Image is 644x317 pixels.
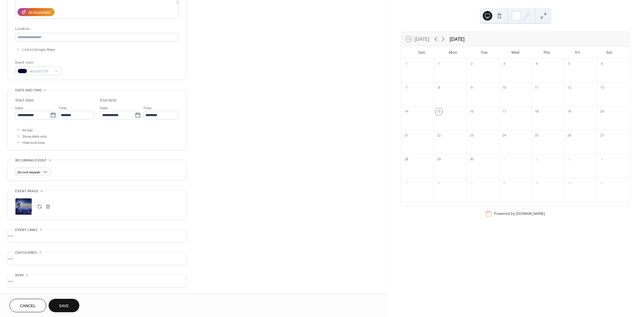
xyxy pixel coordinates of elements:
div: 20 [599,108,605,115]
div: 9 [468,84,475,91]
div: Sat [593,47,625,59]
div: AI Assistant [29,10,50,16]
span: Cancel [20,303,36,309]
div: ; [15,198,32,215]
div: 22 [436,132,442,139]
button: Save [49,299,79,312]
span: Event image [15,188,38,194]
div: 29 [436,156,442,163]
div: 8 [436,84,442,91]
div: 4 [599,156,605,163]
div: 4 [533,61,540,67]
div: 30 [468,156,475,163]
div: End date [100,97,117,104]
div: 5 [403,180,410,187]
span: Event links [15,227,38,233]
span: Do not repeat [18,169,40,176]
div: ••• [8,252,186,265]
div: Tue [468,47,500,59]
div: 11 [599,180,605,187]
div: 14 [403,108,410,115]
span: Time [143,105,151,111]
span: RSVP [15,272,24,278]
div: 3 [501,61,507,67]
span: Save [59,303,69,309]
div: 5 [566,61,572,67]
div: 7 [468,180,475,187]
div: 16 [468,108,475,115]
span: Time [58,105,67,111]
div: 17 [501,108,507,115]
div: 3 [566,156,572,163]
span: All day [22,127,33,133]
div: 18 [533,108,540,115]
div: Sun [406,47,437,59]
span: Hide end time [22,140,45,146]
span: Date [15,105,23,111]
span: #0C0437FF [30,68,52,75]
div: 27 [599,132,605,139]
div: Wed [500,47,531,59]
div: 6 [436,180,442,187]
div: Powered by [494,211,545,216]
div: Thu [531,47,562,59]
div: ••• [8,275,186,287]
div: Mon [437,47,469,59]
div: 2 [468,61,475,67]
div: 31 [403,61,410,67]
div: 23 [468,132,475,139]
div: 25 [533,132,540,139]
div: 12 [566,84,572,91]
div: 2 [533,156,540,163]
span: Date and time [15,87,42,93]
div: 6 [599,61,605,67]
div: 15 [436,108,442,115]
span: Recurring event [15,157,47,164]
div: 21 [403,132,410,139]
span: Categories [15,250,37,256]
span: Show date only [22,133,47,140]
button: Cancel [10,299,46,312]
div: Fri [562,47,594,59]
a: [DOMAIN_NAME] [516,211,545,216]
div: 13 [599,84,605,91]
div: 10 [501,84,507,91]
div: 26 [566,132,572,139]
span: Link to Google Maps [22,47,55,53]
span: Date [100,105,108,111]
div: Event color [15,59,60,66]
div: 9 [533,180,540,187]
div: 7 [403,84,410,91]
div: 1 [436,61,442,67]
div: 24 [501,132,507,139]
div: 11 [533,84,540,91]
div: 8 [501,180,507,187]
button: AI Assistant [18,8,55,16]
div: 28 [403,156,410,163]
div: Start date [15,97,34,104]
div: 19 [566,108,572,115]
div: [DATE] [450,36,465,43]
div: Location [15,26,177,32]
div: 1 [501,156,507,163]
div: 10 [566,180,572,187]
div: ••• [8,230,186,242]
